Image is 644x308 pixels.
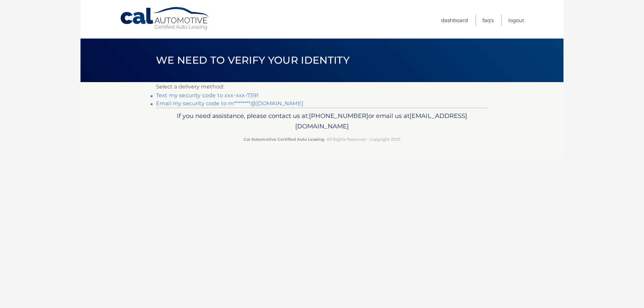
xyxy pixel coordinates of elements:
a: FAQ's [482,15,494,26]
span: We need to verify your identity [156,54,350,66]
p: Select a delivery method: [156,82,488,91]
a: Cal Automotive [120,7,210,30]
a: Logout [508,15,524,26]
a: Dashboard [441,15,468,26]
p: If you need assistance, please contact us at: or email us at [160,111,484,132]
a: Email my security code to m********@[DOMAIN_NAME] [156,100,303,107]
strong: Cal Automotive Certified Auto Leasing [244,137,324,142]
span: [PHONE_NUMBER] [309,112,368,120]
p: - All Rights Reserved - Copyright 2025 [160,136,484,143]
a: Text my security code to xxx-xxx-7391 [156,92,259,99]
